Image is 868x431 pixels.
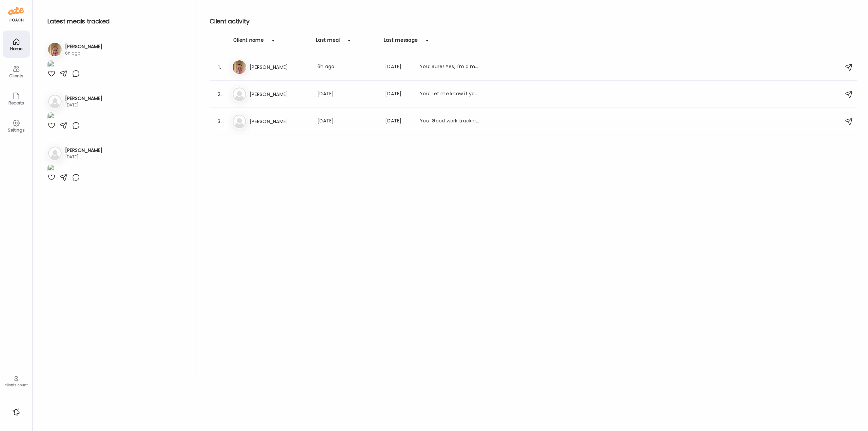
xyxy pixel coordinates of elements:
[65,95,102,102] h3: [PERSON_NAME]
[47,60,54,70] img: images%2FPltaLHtbMRdY6hvW1cLZ4xjFVjV2%2FfKMkw6aG0nhvMqh2Qdpj%2Fmbvz69lhUDXkdFLJmj0D_1080
[2,383,30,388] div: clients count
[8,17,24,23] div: coach
[233,37,264,47] div: Client name
[65,43,102,50] h3: [PERSON_NAME]
[233,115,246,128] img: bg-avatar-default.svg
[233,87,246,101] img: bg-avatar-default.svg
[385,117,412,125] div: [DATE]
[47,112,54,121] img: images%2FflEIjWeSb8ZGtLJO4JPNydGjhoE2%2FBE26Y5tkMMMRkUduPSDY%2F99feXJbOWidIurLOAC7d_1080
[316,37,340,47] div: Last meal
[385,90,412,98] div: [DATE]
[420,90,479,98] div: You: Let me know if you’ve noticed a trend change since tracking again this week 🙂🙏
[250,90,309,98] h3: [PERSON_NAME]
[317,117,377,125] div: [DATE]
[65,50,102,56] div: 6h ago
[233,60,246,74] img: avatars%2FPltaLHtbMRdY6hvW1cLZ4xjFVjV2
[250,117,309,125] h3: [PERSON_NAME]
[317,90,377,98] div: [DATE]
[385,63,412,71] div: [DATE]
[65,154,102,160] div: [DATE]
[216,117,224,125] div: 3.
[216,63,224,71] div: 1.
[48,43,62,56] img: avatars%2FPltaLHtbMRdY6hvW1cLZ4xjFVjV2
[384,37,418,47] div: Last message
[2,375,30,383] div: 3
[48,146,62,160] img: bg-avatar-default.svg
[47,164,54,173] img: images%2FwhZvoUYUhPXR7I3WqNLuoUKhDjI3%2F1Kblzlik3r1jW9oNnSGy%2FGeV1xBasukTN5zzg9gza_1080
[216,90,224,98] div: 2.
[420,117,479,125] div: You: Good work tracking your weight, [PERSON_NAME]! See how it goes connecting your sleep data al...
[65,147,102,154] h3: [PERSON_NAME]
[4,74,28,78] div: Clients
[48,95,62,108] img: bg-avatar-default.svg
[4,128,28,132] div: Settings
[65,102,102,108] div: [DATE]
[47,16,185,26] h2: Latest meals tracked
[420,63,479,71] div: You: Sure! Yes, I'm almost certain it's fine to let it expire so it's all good.
[250,63,309,71] h3: [PERSON_NAME]
[317,63,377,71] div: 6h ago
[4,46,28,51] div: Home
[210,16,857,26] h2: Client activity
[4,101,28,105] div: Reports
[8,5,24,16] img: ate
